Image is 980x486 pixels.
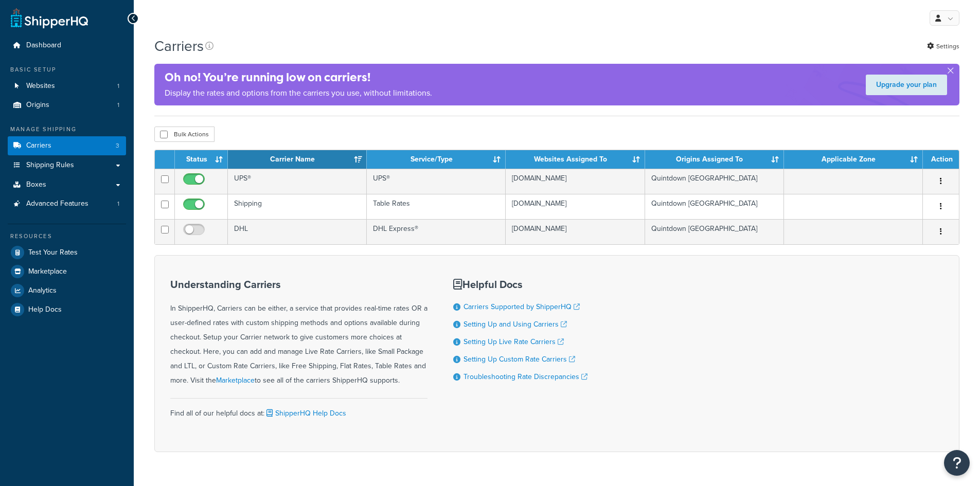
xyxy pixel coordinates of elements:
[645,150,784,169] th: Origins Assigned To: activate to sort column ascending
[464,319,567,330] a: Setting Up and Using Carriers
[645,194,784,219] td: Quintdown [GEOGRAPHIC_DATA]
[26,161,74,170] span: Shipping Rules
[165,69,432,86] h4: Oh no! You’re running low on carriers!
[8,281,126,300] a: Analytics
[228,150,367,169] th: Carrier Name: activate to sort column ascending
[11,8,88,28] a: ShipperHQ Home
[367,169,506,194] td: UPS®
[8,194,126,213] a: Advanced Features 1
[8,77,126,96] a: Websites 1
[8,194,126,213] li: Advanced Features
[645,169,784,194] td: Quintdown [GEOGRAPHIC_DATA]
[8,156,126,175] a: Shipping Rules
[26,141,51,150] span: Carriers
[154,127,215,142] button: Bulk Actions
[26,181,46,189] span: Boxes
[8,65,126,74] div: Basic Setup
[175,150,228,169] th: Status: activate to sort column ascending
[228,219,367,244] td: DHL
[116,141,119,150] span: 3
[645,219,784,244] td: Quintdown [GEOGRAPHIC_DATA]
[784,150,923,169] th: Applicable Zone: activate to sort column ascending
[8,136,126,155] a: Carriers 3
[464,301,580,312] a: Carriers Supported by ShipperHQ
[26,82,55,91] span: Websites
[8,262,126,281] a: Marketplace
[8,232,126,241] div: Resources
[117,200,119,208] span: 1
[117,101,119,110] span: 1
[26,41,61,50] span: Dashboard
[28,267,67,276] span: Marketplace
[28,248,78,257] span: Test Your Rates
[453,279,587,290] h3: Helpful Docs
[866,75,947,95] a: Upgrade your plan
[506,169,645,194] td: [DOMAIN_NAME]
[8,77,126,96] li: Websites
[8,175,126,194] a: Boxes
[464,371,587,382] a: Troubleshooting Rate Discrepancies
[170,398,427,421] div: Find all of our helpful docs at:
[170,279,427,290] h3: Understanding Carriers
[264,408,346,419] a: ShipperHQ Help Docs
[367,219,506,244] td: DHL Express®
[8,243,126,262] a: Test Your Rates
[26,101,49,110] span: Origins
[8,96,126,115] li: Origins
[170,279,427,388] div: In ShipperHQ, Carriers can be either, a service that provides real-time rates OR a user-defined r...
[506,194,645,219] td: [DOMAIN_NAME]
[8,125,126,134] div: Manage Shipping
[165,86,432,100] p: Display the rates and options from the carriers you use, without limitations.
[228,194,367,219] td: Shipping
[117,82,119,91] span: 1
[8,136,126,155] li: Carriers
[228,169,367,194] td: UPS®
[26,200,88,208] span: Advanced Features
[8,36,126,55] a: Dashboard
[464,354,575,365] a: Setting Up Custom Rate Carriers
[944,450,970,476] button: Open Resource Center
[506,219,645,244] td: [DOMAIN_NAME]
[28,286,57,295] span: Analytics
[367,150,506,169] th: Service/Type: activate to sort column ascending
[28,305,62,314] span: Help Docs
[923,150,959,169] th: Action
[8,300,126,319] a: Help Docs
[216,375,255,386] a: Marketplace
[367,194,506,219] td: Table Rates
[464,336,564,347] a: Setting Up Live Rate Carriers
[8,96,126,115] a: Origins 1
[154,36,204,56] h1: Carriers
[506,150,645,169] th: Websites Assigned To: activate to sort column ascending
[927,39,959,53] a: Settings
